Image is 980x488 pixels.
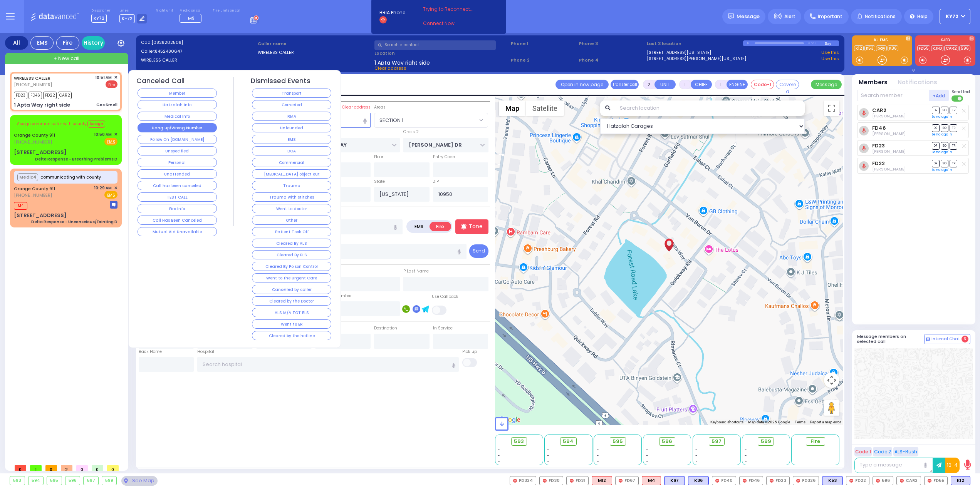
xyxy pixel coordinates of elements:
[95,75,112,80] span: 10:51 AM
[138,192,217,202] button: TEST CALL
[745,453,747,458] span: -
[104,191,117,199] span: EMS
[547,458,549,464] span: -
[14,186,55,192] a: Orange County 911
[932,114,952,119] a: Send again
[252,216,331,225] button: Other
[761,438,771,445] span: 599
[865,13,896,20] span: Notifications
[180,8,204,13] label: Medic on call
[543,479,547,483] img: red-radio-icon.svg
[141,48,255,55] label: Caller:
[872,149,906,154] span: Joel Weiss
[941,107,948,114] span: SO
[691,80,712,89] button: CHIEF
[931,336,960,342] span: Internal Chat
[45,465,57,471] span: 0
[846,476,869,485] div: FD22
[647,40,743,47] label: Last 3 location
[932,160,940,167] span: DR
[662,438,672,445] span: 596
[592,476,612,485] div: ALS
[931,45,943,51] a: KJFD
[945,458,960,473] button: 10-4
[745,447,747,453] span: -
[872,143,885,149] a: FD23
[924,334,970,344] button: Internal Chat 3
[197,349,214,355] label: Hospital
[374,325,397,331] label: Destination
[87,120,105,128] button: Assign
[430,222,451,231] label: Fire
[898,78,937,87] button: Notifications
[498,453,500,458] span: -
[252,192,331,202] button: Trauma with stitches
[497,415,522,425] img: Google
[251,77,310,85] h4: Dismissed Events
[872,166,906,172] span: Chaim Stern
[715,479,719,483] img: red-radio-icon.svg
[403,268,429,274] label: P Last Name
[951,95,964,102] label: Turn off text
[929,90,949,101] button: +Add
[14,202,27,210] span: M4
[110,201,117,209] img: message-box.svg
[951,476,970,485] div: BLS
[646,458,648,464] span: -
[570,479,574,483] img: red-radio-icon.svg
[876,479,880,483] img: red-radio-icon.svg
[141,39,255,46] label: Cad:
[84,476,98,485] div: 597
[258,49,372,56] label: WIRELESS CALLER
[597,453,599,458] span: -
[61,465,72,471] span: 2
[17,173,38,181] button: Medic4
[15,465,26,471] span: 0
[252,319,331,329] button: Went to ER
[951,89,970,95] span: Send text
[107,139,115,145] u: EMS
[695,453,698,458] span: -
[854,45,864,51] a: K12
[873,476,893,485] div: 596
[30,12,82,21] img: Logo
[872,131,906,137] span: Jacob Weiss
[950,142,957,149] span: TR
[40,174,101,180] span: communicating with county
[615,100,805,116] input: Search location
[14,132,55,138] a: Orange County 911
[743,479,747,483] img: red-radio-icon.svg
[821,49,839,56] a: Use this
[379,117,403,124] span: SECTION 1
[776,80,799,89] button: Covered
[462,349,477,355] label: Pick up
[511,57,576,64] span: Phone 2
[872,113,906,119] span: Isaac Friedman
[941,142,948,149] span: SO
[374,179,385,185] label: State
[547,453,549,458] span: -
[688,476,709,485] div: K36
[252,296,331,306] button: Cleared by the Doctor
[951,476,970,485] div: K12
[252,262,331,271] button: Cleared By Poison Control
[469,222,483,231] p: Tone
[751,80,774,89] button: Code-1
[29,476,44,485] div: 594
[91,14,107,23] span: KY72
[647,49,711,56] a: [STREET_ADDRESS][US_STATE]
[252,146,331,155] button: DOA
[31,219,117,225] div: Delta Response - Unconscious/Fainting D
[615,476,639,485] div: FD67
[469,244,488,258] button: Send
[138,227,217,236] button: Mutual Aid Unavailable
[14,192,52,198] span: [PHONE_NUMBER]
[188,15,195,21] span: M9
[35,156,117,162] div: Delta Response - Breathing Problems D
[138,204,217,213] button: Fire Info
[54,55,79,62] span: + New call
[252,227,331,236] button: Patient Took Off
[14,92,27,99] span: FD23
[932,150,952,154] a: Send again
[822,476,843,485] div: BLS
